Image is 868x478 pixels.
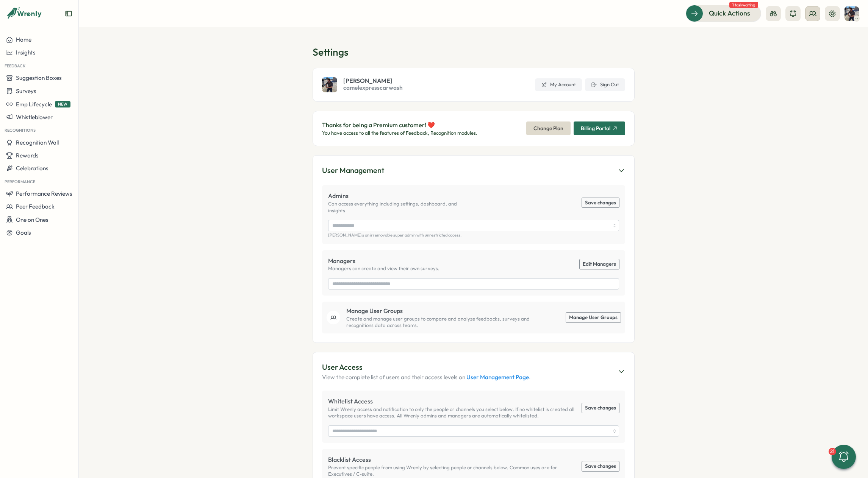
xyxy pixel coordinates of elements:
[466,374,529,381] a: User Management Page
[328,233,619,238] p: [PERSON_NAME] is an irremovable super admin with unrestricted access.
[845,6,859,21] img: Ehren Schleicher
[585,78,625,91] button: Sign Out
[16,190,72,197] span: Performance Reviews
[16,203,55,210] span: Peer Feedback
[582,403,619,413] button: Save changes
[16,229,31,236] span: Goals
[65,10,72,17] button: Expand sidebar
[526,121,571,135] button: Change Plan
[832,445,856,469] button: 21
[322,361,625,381] button: User AccessView the complete list of users and their access levels on User Management Page.
[686,5,761,22] button: Quick Actions
[328,265,439,272] p: Managers can create and view their own surveys.
[16,152,39,159] span: Rewards
[16,165,48,172] span: Celebrations
[343,78,403,84] span: [PERSON_NAME]
[328,201,474,214] p: Can access everything including settings, dashboard, and insights
[343,84,403,92] span: camelexpresscarwash
[322,165,625,176] button: User Management
[16,74,62,81] span: Suggestion Boxes
[709,8,750,18] span: Quick Actions
[328,464,576,478] p: Prevent specific people from using Wrenly by selecting people or channels below. Common uses are ...
[566,313,621,322] a: Manage User Groups
[328,397,576,406] p: Whitelist Access
[533,122,563,135] span: Change Plan
[581,126,610,131] span: Billing Portal
[582,198,619,208] button: Save changes
[322,130,477,137] p: You have access to all the features of Feedback, Recognition modules.
[16,87,36,95] span: Surveys
[550,81,576,88] span: My Account
[574,121,625,135] button: Billing Portal
[16,49,36,56] span: Insights
[535,78,582,91] a: My Account
[328,256,439,266] p: Managers
[16,36,31,43] span: Home
[16,216,48,223] span: One on Ones
[346,306,540,316] p: Manage User Groups
[313,45,635,59] h1: Settings
[582,461,619,471] button: Save changes
[322,373,530,381] p: View the complete list of users and their access levels on .
[600,81,619,88] span: Sign Out
[322,77,337,92] img: Ehren Schleicher
[328,191,474,201] p: Admins
[328,455,576,464] p: Blacklist Access
[829,448,836,455] div: 21
[16,139,59,146] span: Recognition Wall
[729,2,758,8] span: 1 task waiting
[55,101,70,107] span: NEW
[322,165,384,176] div: User Management
[16,101,52,108] span: Emp Lifecycle
[346,316,540,329] p: Create and manage user groups to compare and analyze feedbacks, surveys and recognitions data acr...
[322,120,477,130] p: Thanks for being a Premium customer! ❤️
[580,259,619,269] a: Edit Managers
[328,406,576,419] p: Limit Wrenly access and notification to only the people or channels you select below. If no white...
[322,361,530,373] div: User Access
[16,114,53,121] span: Whistleblower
